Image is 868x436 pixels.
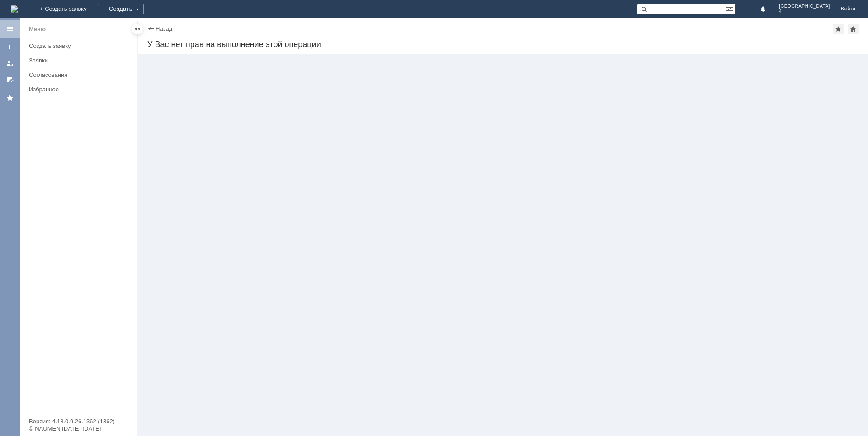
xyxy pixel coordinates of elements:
[147,40,859,49] div: У Вас нет прав на выполнение этой операции
[779,4,830,9] span: [GEOGRAPHIC_DATA]
[11,5,18,13] a: Перейти на домашнюю страницу
[98,4,144,14] div: Создать
[29,43,132,49] div: Создать заявку
[3,56,17,71] a: Мои заявки
[29,418,128,424] div: Версия: 4.18.0.9.26.1362 (1362)
[29,57,132,64] div: Заявки
[833,24,844,34] div: Добавить в избранное
[779,9,830,14] span: 4
[25,39,136,53] a: Создать заявку
[29,24,46,35] div: Меню
[3,72,17,87] a: Мои согласования
[29,86,122,93] div: Избранное
[848,24,859,34] div: Сделать домашней страницей
[11,5,18,13] img: logo
[726,4,735,13] span: Расширенный поиск
[3,40,17,54] a: Создать заявку
[25,68,136,82] a: Согласования
[25,53,136,67] a: Заявки
[29,426,128,431] div: © NAUMEN [DATE]-[DATE]
[156,25,172,32] a: Назад
[132,24,143,34] div: Скрыть меню
[29,71,132,78] div: Согласования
